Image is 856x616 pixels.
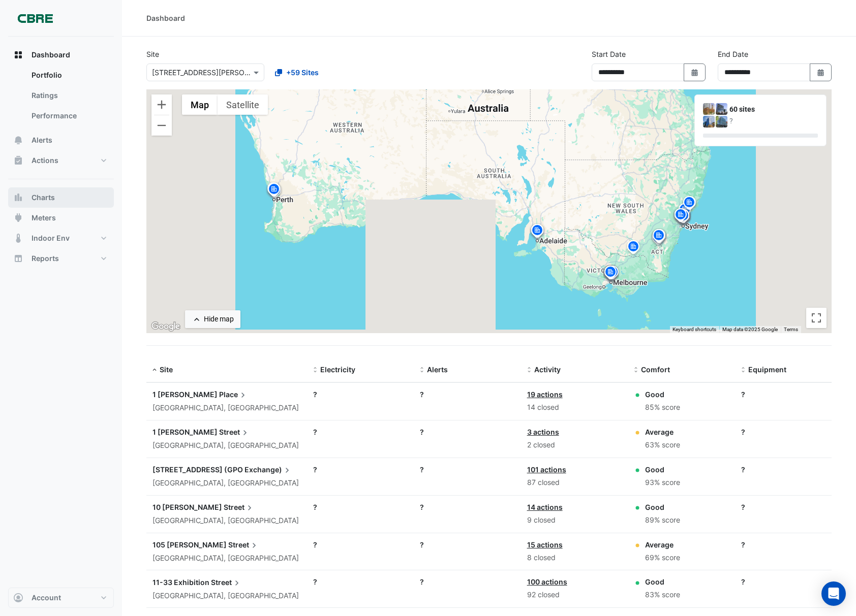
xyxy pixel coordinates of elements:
[13,253,23,264] app-icon: Reports
[152,578,209,587] span: 11-33 Exhibition
[32,155,58,166] span: Actions
[152,477,301,489] div: [GEOGRAPHIC_DATA], [GEOGRAPHIC_DATA]
[13,192,23,203] app-icon: Charts
[716,103,727,115] img: 1 Shelley Street
[32,50,70,60] span: Dashboard
[420,576,514,587] div: ?
[527,477,622,489] div: 87 closed
[681,195,697,213] img: site-pin.svg
[718,49,748,59] label: End Date
[23,106,114,126] a: Performance
[641,365,670,374] span: Comfort
[716,116,727,127] img: 10 Shelley Street
[152,503,222,511] span: 10 [PERSON_NAME]
[741,502,836,512] div: ?
[527,540,563,549] a: 15 actions
[151,115,172,136] button: Zoom out
[313,464,408,475] div: ?
[244,464,292,475] span: Exchange)
[152,515,301,527] div: [GEOGRAPHIC_DATA], [GEOGRAPHIC_DATA]
[690,68,699,77] fa-icon: Select Date
[224,502,255,513] span: Street
[527,428,559,436] a: 3 actions
[650,230,666,248] img: site-pin.svg
[645,552,680,564] div: 69% score
[152,465,243,474] span: [STREET_ADDRESS] (GPO
[152,553,301,564] div: [GEOGRAPHIC_DATA], [GEOGRAPHIC_DATA]
[527,514,622,526] div: 9 closed
[219,427,250,438] span: Street
[313,502,408,512] div: ?
[645,427,680,437] div: Average
[806,308,827,328] button: Toggle fullscreen view
[741,539,836,550] div: ?
[645,439,680,451] div: 63% score
[651,228,667,246] img: site-pin.svg
[703,116,715,127] img: 10 Franklin Street (GPO Exchange)
[8,228,114,248] button: Indoor Env
[527,503,563,511] a: 14 actions
[13,213,23,223] app-icon: Meters
[527,589,622,601] div: 92 closed
[182,94,218,115] button: Show street map
[313,539,408,550] div: ?
[313,427,408,437] div: ?
[741,576,836,587] div: ?
[427,365,448,374] span: Alerts
[32,213,56,223] span: Meters
[8,65,114,130] div: Dashboard
[527,439,622,451] div: 2 closed
[527,552,622,564] div: 8 closed
[13,135,23,145] app-icon: Alerts
[645,539,680,550] div: Average
[741,464,836,475] div: ?
[645,464,680,475] div: Good
[8,150,114,171] button: Actions
[645,502,680,512] div: Good
[23,85,114,106] a: Ratings
[265,181,282,199] img: site-pin.svg
[152,428,218,436] span: 1 [PERSON_NAME]
[32,135,52,145] span: Alerts
[592,49,626,59] label: Start Date
[13,50,23,60] app-icon: Dashboard
[313,576,408,587] div: ?
[146,49,159,59] label: Site
[266,182,282,200] img: site-pin.svg
[420,539,514,550] div: ?
[8,187,114,208] button: Charts
[228,539,259,550] span: Street
[286,67,319,78] span: +59 Sites
[816,68,826,77] fa-icon: Select Date
[12,8,58,28] img: Company Logo
[748,365,786,374] span: Equipment
[185,310,240,328] button: Hide map
[645,514,680,526] div: 89% score
[23,65,114,85] a: Portfolio
[13,155,23,166] app-icon: Actions
[729,104,818,115] div: 60 sites
[645,402,680,413] div: 85% score
[204,314,234,325] div: Hide map
[529,223,545,241] img: site-pin.svg
[152,390,218,399] span: 1 [PERSON_NAME]
[741,389,836,400] div: ?
[8,130,114,150] button: Alerts
[211,576,242,588] span: Street
[149,320,182,333] img: Google
[821,581,846,606] div: Open Intercom Messenger
[645,589,680,601] div: 83% score
[672,207,689,225] img: site-pin.svg
[160,365,173,374] span: Site
[625,239,641,257] img: site-pin.svg
[602,265,619,282] img: site-pin.svg
[320,365,355,374] span: Electricity
[13,233,23,243] app-icon: Indoor Env
[722,327,778,332] span: Map data ©2025 Google
[32,233,70,243] span: Indoor Env
[152,440,301,451] div: [GEOGRAPHIC_DATA], [GEOGRAPHIC_DATA]
[152,540,227,549] span: 105 [PERSON_NAME]
[420,464,514,475] div: ?
[534,365,561,374] span: Activity
[645,477,680,489] div: 93% score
